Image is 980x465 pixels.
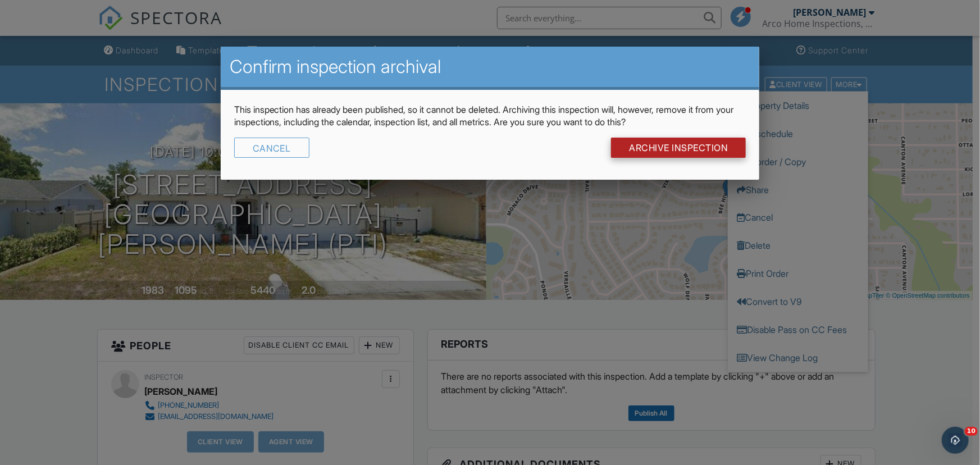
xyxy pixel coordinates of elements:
[942,427,969,454] iframe: Intercom live chat
[965,427,978,436] span: 10
[234,103,746,129] p: This inspection has already been published, so it cannot be deleted. Archiving this inspection wi...
[230,56,751,78] h2: Confirm inspection archival
[234,138,309,158] div: Cancel
[611,138,746,158] input: Archive Inspection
